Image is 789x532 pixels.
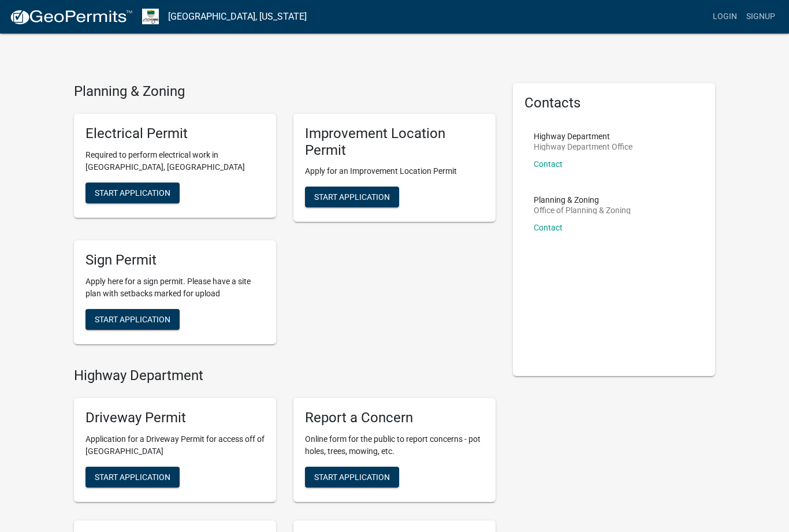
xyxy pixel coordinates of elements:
[74,367,496,384] h4: Highway Department
[85,252,265,269] h5: Sign Permit
[534,143,632,151] p: Highway Department Office
[85,467,180,488] button: Start Application
[742,6,780,28] a: Signup
[85,125,265,142] h5: Electrical Permit
[708,6,742,28] a: Login
[168,7,307,27] a: [GEOGRAPHIC_DATA], [US_STATE]
[314,472,390,481] span: Start Application
[142,9,159,24] img: Morgan County, Indiana
[85,410,265,426] h5: Driveway Permit
[305,433,484,457] p: Online form for the public to report concerns - pot holes, trees, mowing, etc.
[534,132,632,140] p: Highway Department
[534,206,631,214] p: Office of Planning & Zoning
[305,125,484,159] h5: Improvement Location Permit
[305,187,399,207] button: Start Application
[85,433,265,457] p: Application for a Driveway Permit for access off of [GEOGRAPHIC_DATA]
[305,467,399,488] button: Start Application
[85,149,265,173] p: Required to perform electrical work in [GEOGRAPHIC_DATA], [GEOGRAPHIC_DATA]
[534,223,563,232] a: Contact
[74,83,496,100] h4: Planning & Zoning
[305,410,484,426] h5: Report a Concern
[534,159,563,169] a: Contact
[534,196,631,204] p: Planning & Zoning
[305,165,484,177] p: Apply for an Improvement Location Permit
[95,472,170,481] span: Start Application
[95,315,170,324] span: Start Application
[314,192,390,202] span: Start Application
[95,188,170,197] span: Start Application
[85,183,180,203] button: Start Application
[85,309,180,330] button: Start Application
[85,276,265,300] p: Apply here for a sign permit. Please have a site plan with setbacks marked for upload
[524,95,704,111] h5: Contacts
